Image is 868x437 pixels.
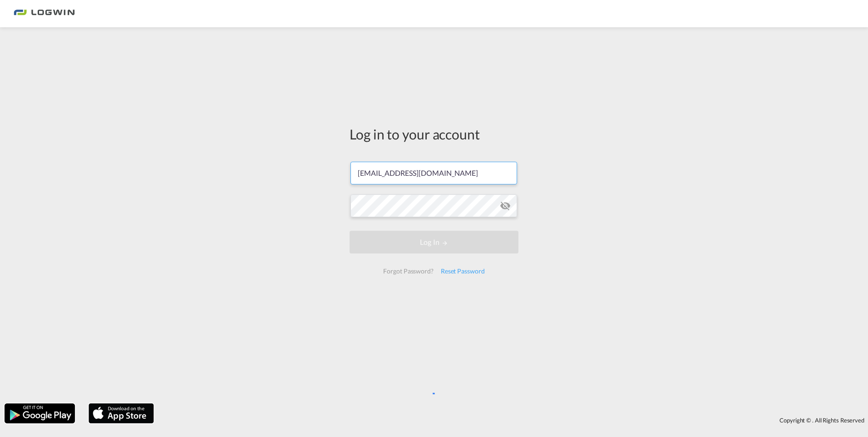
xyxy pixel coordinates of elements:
[158,412,868,428] div: Copyright © . All Rights Reserved
[350,231,518,253] button: LOGIN
[437,263,488,279] div: Reset Password
[88,402,155,424] img: apple.png
[500,200,511,211] md-icon: icon-eye-off
[380,263,437,279] div: Forgot Password?
[4,402,76,424] img: google.png
[350,124,518,144] div: Log in to your account
[350,162,517,184] input: Enter email/phone number
[14,4,75,24] img: bc73a0e0d8c111efacd525e4c8ad7d32.png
